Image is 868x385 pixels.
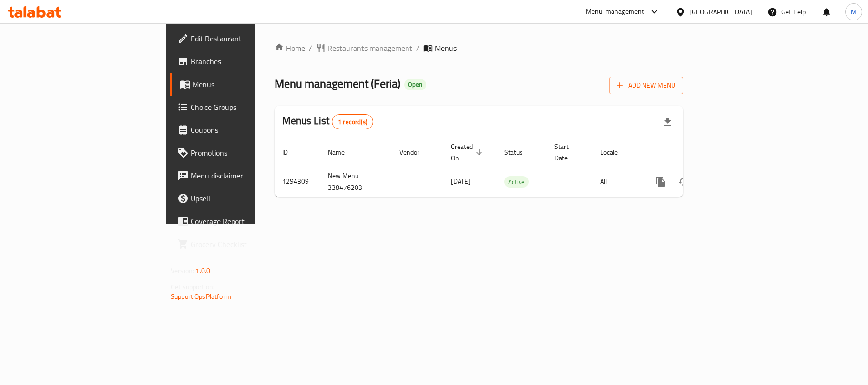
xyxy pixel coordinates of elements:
span: Start Date [554,141,581,164]
span: Menu management ( Feria ) [275,73,400,94]
td: All [592,167,642,197]
a: Coverage Report [170,210,311,233]
a: Coupons [170,118,311,141]
span: Edit Restaurant [191,33,303,44]
div: Total records count [332,114,373,129]
button: Change Status [672,170,695,193]
a: Menus [170,73,311,96]
span: 1 record(s) [332,118,373,127]
li: / [416,42,419,54]
span: Grocery Checklist [191,238,303,250]
span: Branches [191,56,303,67]
a: Grocery Checklist [170,233,311,256]
table: enhanced table [275,138,748,197]
div: Open [404,79,426,90]
span: 1.0.0 [195,265,210,277]
span: Restaurants management [327,42,412,54]
div: Export file [656,110,679,133]
span: Active [504,177,529,188]
button: Add New Menu [609,77,683,94]
span: ID [282,147,300,158]
a: Menu disclaimer [170,164,311,187]
div: [GEOGRAPHIC_DATA] [689,7,752,17]
span: Vendor [399,147,432,158]
span: Coverage Report [191,216,303,227]
span: Open [404,80,426,89]
span: Get support on: [171,281,214,293]
span: Menus [193,79,303,90]
a: Support.OpsPlatform [171,290,231,303]
nav: breadcrumb [275,42,683,54]
span: Created On [451,141,485,164]
span: Name [328,147,357,158]
span: Promotions [191,147,303,158]
h2: Menus List [282,114,373,129]
span: Locale [600,147,630,158]
span: M [851,7,857,17]
a: Edit Restaurant [170,27,311,50]
span: Choice Groups [191,101,303,113]
span: Coupons [191,124,303,136]
span: [DATE] [451,175,470,188]
span: Menu disclaimer [191,170,303,181]
span: Status [504,147,535,158]
span: Version: [171,265,194,277]
span: Add New Menu [617,79,675,91]
a: Upsell [170,187,311,210]
a: Branches [170,50,311,73]
td: - [547,167,592,197]
button: more [649,170,672,193]
a: Choice Groups [170,96,311,118]
div: Menu-management [586,6,644,18]
span: Menus [435,42,457,54]
a: Promotions [170,141,311,164]
td: New Menu 338476203 [320,167,392,197]
a: Restaurants management [316,42,412,54]
th: Actions [642,138,748,167]
span: Upsell [191,193,303,204]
